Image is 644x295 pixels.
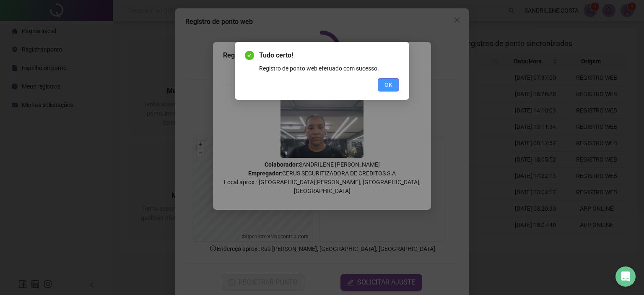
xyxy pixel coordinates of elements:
[259,50,399,60] span: Tudo certo!
[384,80,392,89] span: OK
[259,64,399,73] div: Registro de ponto web efetuado com sucesso.
[245,51,254,60] span: check-circle
[615,266,636,287] div: Open Intercom Messenger
[378,78,399,91] button: OK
